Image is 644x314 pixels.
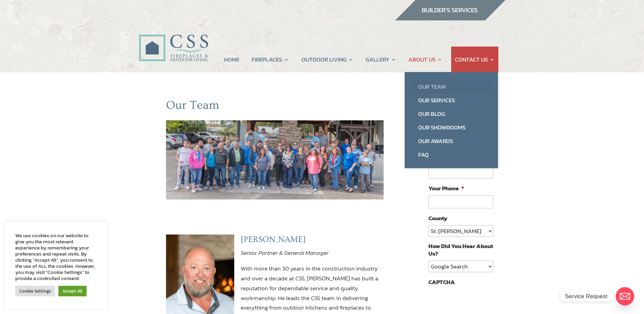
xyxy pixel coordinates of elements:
[428,242,493,257] label: How Did You Hear About Us?
[428,185,464,192] label: Your Phone
[366,47,396,72] a: GALLERY
[166,98,384,116] h1: Our Team
[455,47,495,72] a: CONTACT US
[166,120,384,199] img: team2
[411,121,491,134] a: Our Showrooms
[139,16,208,65] img: CSS Fireplaces & Outdoor Living (Formerly Construction Solutions & Supply)- Jacksonville Ormond B...
[252,47,289,72] a: FIREPLACES
[428,278,455,286] label: CAPTCHA
[241,234,384,248] h3: [PERSON_NAME]
[411,148,491,161] a: FAQ
[15,232,97,281] div: We use cookies on our website to give you the most relevant experience by remembering your prefer...
[241,248,329,257] em: Senior Partner & General Manager
[395,14,505,23] a: builder services construction supply
[224,47,239,72] a: HOME
[428,214,447,222] label: County
[408,47,442,72] a: ABOUT US
[411,80,491,93] a: Our Team
[411,134,491,148] a: Our Awards
[411,107,491,121] a: Our Blog
[15,286,55,296] a: Cookie Settings
[58,286,87,296] a: Accept All
[616,287,634,306] a: Email
[301,47,353,72] a: OUTDOOR LIVING
[411,93,491,107] a: Our Services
